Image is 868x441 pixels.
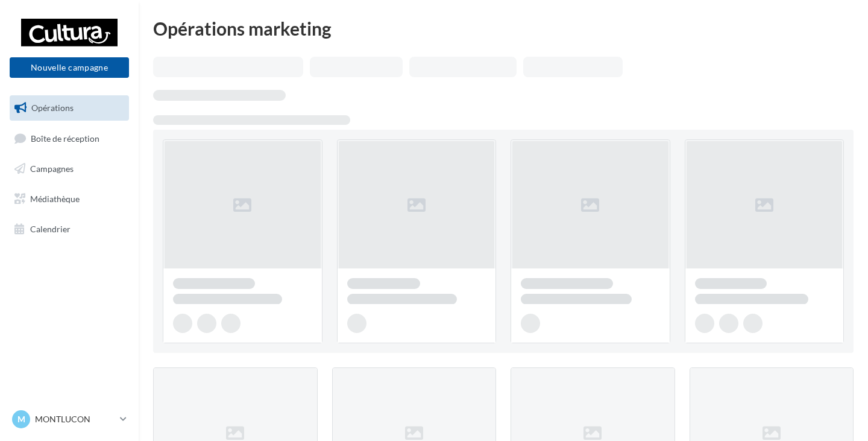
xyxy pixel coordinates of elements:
span: M [17,413,25,425]
button: Nouvelle campagne [10,57,129,78]
span: Campagnes [30,163,74,174]
span: Boîte de réception [31,133,99,143]
a: M MONTLUCON [10,408,129,431]
a: Campagnes [7,156,131,182]
a: Calendrier [7,217,131,242]
span: Calendrier [30,223,71,233]
a: Opérations [7,95,131,121]
a: Médiathèque [7,186,131,212]
span: Médiathèque [30,194,80,204]
p: MONTLUCON [35,413,115,425]
a: Boîte de réception [7,125,131,151]
span: Opérations [31,103,74,113]
div: Opérations marketing [153,19,854,37]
